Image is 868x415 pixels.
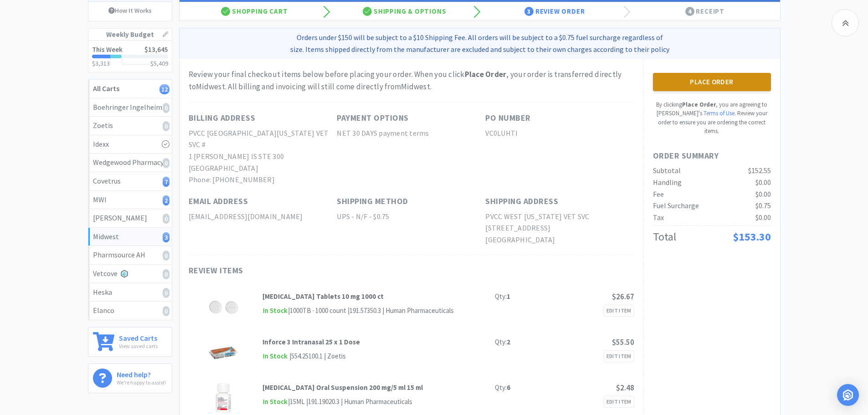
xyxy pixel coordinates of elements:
[93,120,167,132] div: Zoetis
[163,251,169,261] i: 0
[480,2,630,20] div: Review Order
[117,378,166,387] p: We're happy to assist!
[88,80,172,98] a: All Carts12
[88,302,172,320] a: Elanco0
[653,100,771,136] p: By clicking , you are agreeing to [PERSON_NAME]'s . Review your order to ensure you are ordering ...
[93,194,167,206] div: MWI
[685,7,694,16] span: 4
[495,382,510,393] div: Qty:
[653,73,771,91] button: Place Order
[189,128,337,151] h2: PVCC [GEOGRAPHIC_DATA][US_STATE] VET SVC #
[653,189,664,200] div: Fee
[144,45,168,54] span: $13,645
[755,201,771,210] span: $0.75
[88,29,172,41] h1: Weekly Budget
[653,149,771,163] h1: Order Summary
[88,209,172,228] a: [PERSON_NAME]0
[612,292,634,302] span: $26.67
[189,68,634,93] div: Review your final checkout items below before placing your order. When you click , your order is ...
[329,2,480,20] div: Shipping & Options
[93,175,167,187] div: Covetrus
[92,46,123,53] h2: This Week
[163,214,169,224] i: 0
[604,396,634,408] a: Edit Item
[653,212,664,224] div: Tax
[604,305,634,317] a: Edit Item
[262,338,360,346] strong: Inforce 3 Intranasal 25 x 1 Dose
[189,163,337,174] h2: [GEOGRAPHIC_DATA]
[682,101,716,108] strong: Place Order
[704,109,734,117] a: Terms of Use
[88,154,172,172] a: Wedgewood Pharmacy0
[653,177,682,189] div: Handling
[88,246,172,265] a: Pharmsource AH0
[485,128,634,139] h2: VC0LUHTI
[183,32,776,55] p: Orders under $150 will be subject to a $10 Shipping Fee. All orders will be subject to a $0.75 fu...
[88,172,172,191] a: Covetrus7
[163,121,169,131] i: 0
[93,84,119,93] strong: All Carts
[262,292,384,301] strong: [MEDICAL_DATA] Tablets 10 mg 1000 ct
[189,112,256,125] h1: Billing Address
[163,177,169,187] i: 7
[93,287,167,298] div: Heska
[163,269,169,279] i: 0
[507,338,510,346] strong: 2
[288,306,346,315] span: | 1000TB · 1000 count
[337,195,408,208] h1: Shipping Method
[262,305,288,317] span: In Stock
[150,60,168,67] h3: $
[88,228,172,246] a: Midwest3
[207,337,239,369] img: 7f9622cb900d4761a564b5dd222c544b_127622.jpeg
[88,98,172,117] a: Boehringer Ingelheim0
[337,128,485,139] h2: NET 30 DAYS payment terms
[653,165,681,177] div: Subtotal
[616,383,634,393] span: $2.48
[180,2,330,20] div: Shopping Cart
[163,306,169,316] i: 0
[88,265,172,283] a: Vetcove0
[189,174,337,186] h2: Phone: [PHONE_NUMBER]
[93,157,167,169] div: Wedgewood Pharmacy
[604,350,634,362] a: Edit Item
[288,397,305,406] span: | 15ML
[337,112,409,125] h1: Payment Options
[207,382,239,414] img: 655267364a7d4e5794311fe8a0e9a8df_120070.jpeg
[485,195,558,208] h1: Shipping Address
[92,59,110,67] span: $3,313
[305,396,412,407] div: | 191.19020.3 | Human Pharmaceuticals
[189,211,337,223] h2: [EMAIL_ADDRESS][DOMAIN_NAME]
[189,151,337,163] h2: 1 [PERSON_NAME] IS STE 300
[207,291,239,323] img: ab2554fda1cf482fbf051994175eb15e_121164.jpg
[485,222,634,234] h2: [STREET_ADDRESS]
[755,190,771,199] span: $0.00
[163,232,169,242] i: 3
[755,213,771,222] span: $0.00
[93,231,167,243] div: Midwest
[262,351,288,362] span: In Stock
[88,327,172,357] a: Saved CartsView saved carts
[485,234,634,246] h2: [GEOGRAPHIC_DATA]
[88,117,172,135] a: Zoetis0
[119,342,158,350] p: View saved carts
[93,102,167,113] div: Boehringer Ingelheim
[485,112,531,125] h1: PO Number
[154,59,168,67] span: 5,409
[837,384,859,406] div: Open Intercom Messenger
[346,305,454,316] div: | 191.57350.3 | Human Pharmaceuticals
[93,305,167,317] div: Elanco
[163,288,169,298] i: 0
[117,369,166,378] h6: Need help?
[733,230,771,244] span: $153.30
[88,191,172,210] a: MWI2
[507,383,510,392] strong: 6
[755,178,771,187] span: $0.00
[88,283,172,302] a: Heska0
[163,158,169,168] i: 0
[337,211,485,223] h2: UPS - N/F - $0.75
[495,337,510,348] div: Qty:
[93,249,167,261] div: Pharmsource AH
[507,292,510,301] strong: 1
[88,41,172,72] a: This Week$13,645$3,313$5,409
[93,212,167,224] div: [PERSON_NAME]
